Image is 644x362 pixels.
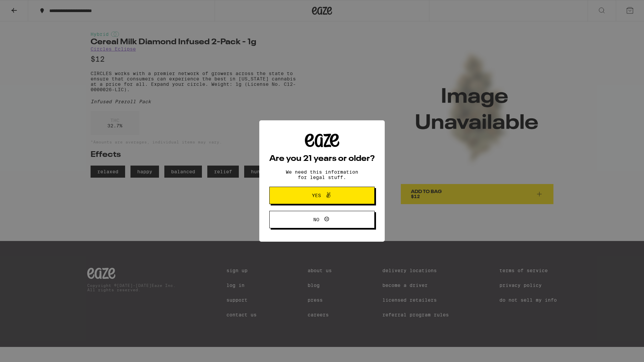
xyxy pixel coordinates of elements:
[269,155,375,163] h2: Are you 21 years or older?
[269,211,375,228] button: No
[269,187,375,204] button: Yes
[280,169,364,180] p: We need this information for legal stuff.
[313,217,319,222] span: No
[312,193,321,198] span: Yes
